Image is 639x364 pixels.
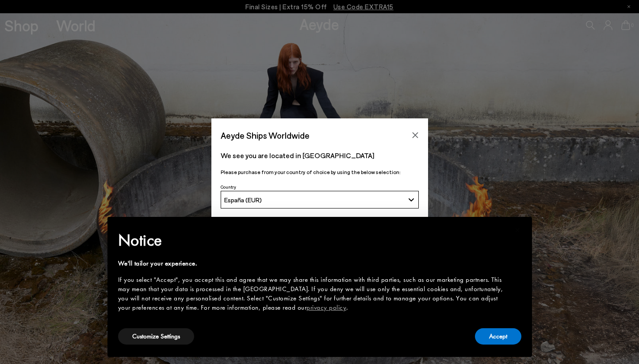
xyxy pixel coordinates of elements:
button: Customize Settings [118,328,194,345]
p: We see you are located in [GEOGRAPHIC_DATA] [221,150,419,161]
button: Close this notice [507,220,528,241]
span: España (EUR) [224,196,262,204]
span: Country [221,184,236,190]
h2: Notice [118,229,507,252]
button: Accept [475,328,521,345]
div: We'll tailor your experience. [118,259,507,268]
p: Please purchase from your country of choice by using the below selection: [221,168,419,176]
a: privacy policy [306,303,346,312]
button: Close [409,129,422,142]
span: Aeyde Ships Worldwide [221,128,310,143]
span: × [515,223,520,237]
div: If you select "Accept", you accept this and agree that we may share this information with third p... [118,275,507,312]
